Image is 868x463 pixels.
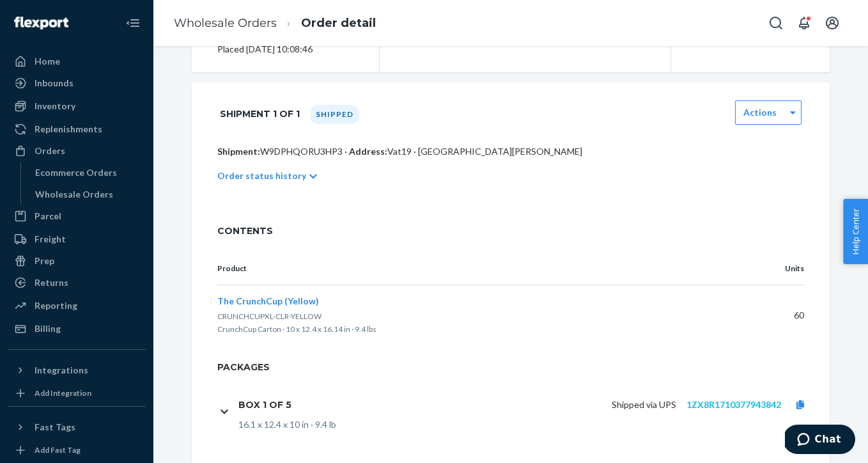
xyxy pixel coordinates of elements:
[8,206,146,226] a: Parcel
[763,10,789,36] button: Open Search Box
[35,322,61,335] div: Billing
[217,42,353,57] div: Placed [DATE] 10:08:46
[238,399,291,411] h1: Box 1 of 5
[29,184,146,205] a: Wholesale Orders
[8,417,146,437] button: Fast Tags
[819,10,845,36] button: Open account menu
[217,295,319,308] button: The CrunchCup (Yellow)
[8,119,146,139] a: Replenishments
[8,272,146,293] a: Returns
[8,96,146,116] a: Inventory
[843,199,868,264] button: Help Center
[8,229,146,249] a: Freight
[14,17,68,29] img: Flexport logo
[301,16,376,30] a: Order detail
[8,386,146,401] a: Add Integration
[8,251,146,271] a: Prep
[35,233,66,246] div: Freight
[35,388,91,398] div: Add Integration
[8,318,146,339] a: Billing
[35,276,68,289] div: Returns
[310,105,359,124] div: Shipped
[217,311,322,321] span: CRUNCHCUPXL-CLR-YELLOW
[35,77,74,90] div: Inbounds
[29,162,146,183] a: Ecommerce Orders
[35,188,113,201] div: Wholesale Orders
[164,4,386,42] ol: breadcrumbs
[192,361,830,384] h2: Packages
[35,210,61,223] div: Parcel
[8,360,146,381] button: Integrations
[686,399,781,410] a: 1ZX8R1710377943842
[785,425,855,457] iframe: Opens a widget where you can chat to one of our agents
[35,444,81,455] div: Add Fast Tag
[8,51,146,72] a: Home
[750,263,804,274] p: Units
[217,146,260,157] span: Shipment:
[238,418,819,431] div: 16.1 x 12.4 x 10 in · 9.4 lb
[612,398,676,411] p: Shipped via UPS
[8,295,146,316] a: Reporting
[35,55,60,68] div: Home
[35,166,117,179] div: Ecommerce Orders
[8,73,146,93] a: Inbounds
[217,224,804,237] span: CONTENTS
[35,421,75,434] div: Fast Tags
[8,141,146,161] a: Orders
[174,16,277,30] a: Wholesale Orders
[35,364,88,377] div: Integrations
[120,10,146,36] button: Close Navigation
[8,443,146,458] a: Add Fast Tag
[35,123,102,136] div: Replenishments
[217,323,730,336] p: CrunchCup Carton · 10 x 12.4 x 16.14 in · 9.4 lbs
[217,263,730,274] p: Product
[750,309,804,322] p: 60
[35,299,77,312] div: Reporting
[35,145,65,157] div: Orders
[220,100,300,127] h1: Shipment 1 of 1
[349,146,387,157] span: Address:
[217,169,306,182] p: Order status history
[217,295,319,306] span: The CrunchCup (Yellow)
[35,255,54,267] div: Prep
[35,100,75,113] div: Inventory
[743,106,777,119] label: Actions
[217,145,804,158] p: W9DPHQORU3HP3 · Vat19 · [GEOGRAPHIC_DATA][PERSON_NAME]
[791,10,817,36] button: Open notifications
